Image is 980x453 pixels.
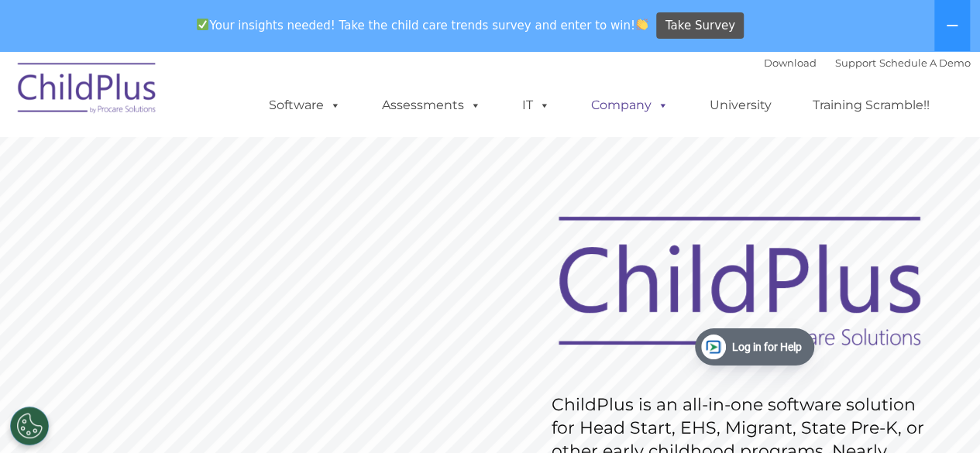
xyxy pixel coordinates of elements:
span: Take Survey [665,12,735,39]
span: Your insights needed! Take the child care trends survey and enter to win! [191,10,655,40]
iframe: Chat Widget [903,379,980,453]
a: Take Survey [656,12,744,39]
a: University [694,90,787,121]
a: Training Scramble!! [797,90,945,121]
a: Download [764,57,817,69]
a: Schedule A Demo [879,57,971,69]
img: 👏 [636,19,648,30]
font: | [764,57,971,69]
a: Support [835,57,876,69]
button: Cookies Settings [10,407,49,445]
img: ✅ [197,19,208,30]
a: Company [576,90,684,121]
a: IT [507,90,566,121]
img: ChildPlus by Procare Solutions [10,52,165,129]
a: Assessments [366,90,497,121]
a: Software [253,90,356,121]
